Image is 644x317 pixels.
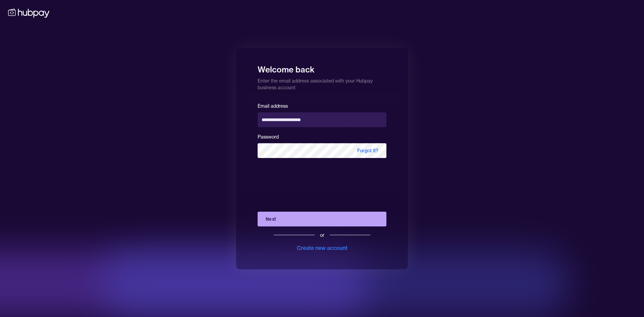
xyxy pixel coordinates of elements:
[258,75,386,91] p: Enter the email address associated with your Hubpay business account
[349,143,386,158] span: Forgot it?
[320,232,324,239] div: or
[258,134,279,140] label: Password
[258,212,386,226] button: Next
[258,103,288,109] label: Email address
[297,244,347,252] div: Create new account
[258,60,386,75] h1: Welcome back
